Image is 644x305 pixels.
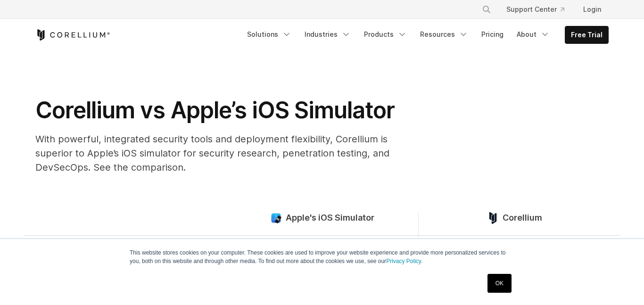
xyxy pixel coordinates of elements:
[565,26,608,43] a: Free Trial
[478,1,495,18] button: Search
[503,213,542,223] span: Corellium
[358,26,413,43] a: Products
[35,29,110,41] a: Corellium Home
[35,96,413,124] h1: Corellium vs Apple’s iOS Simulator
[487,274,512,293] a: OK
[414,26,474,43] a: Resources
[471,1,609,18] div: Navigation Menu
[286,213,374,223] span: Apple's iOS Simulator
[241,26,609,44] div: Navigation Menu
[476,26,509,43] a: Pricing
[499,1,572,18] a: Support Center
[299,26,356,43] a: Industries
[511,26,555,43] a: About
[270,212,282,224] img: compare_ios-simulator--large
[576,1,609,18] a: Login
[241,26,297,43] a: Solutions
[130,248,514,265] p: This website stores cookies on your computer. These cookies are used to improve your website expe...
[386,258,422,264] a: Privacy Policy.
[35,132,413,174] p: With powerful, integrated security tools and deployment flexibility, Corellium is superior to App...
